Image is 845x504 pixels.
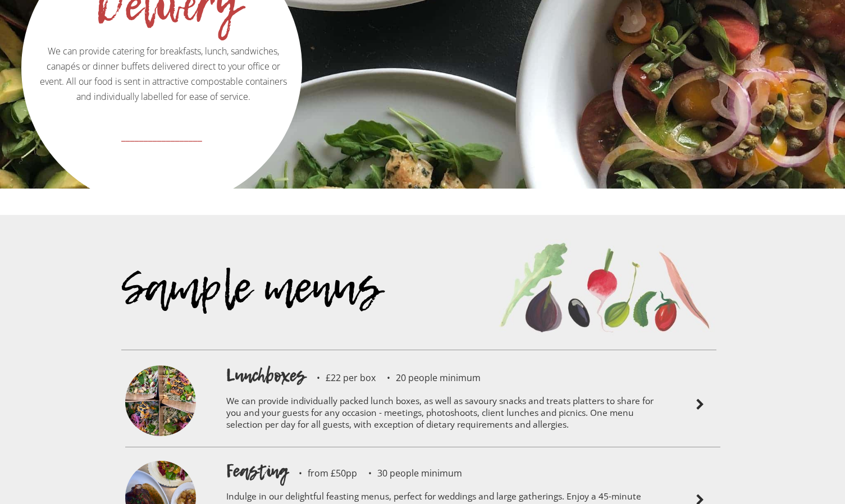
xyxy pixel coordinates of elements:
h1: Feasting [226,459,287,483]
p: £22 per box [305,373,376,382]
p: 20 people minimum [376,373,481,382]
div: Sample menus [121,281,487,350]
a: __________________ [23,123,300,162]
p: 30 people minimum [357,469,462,478]
strong: __________________ [121,129,202,143]
p: from £50pp [287,469,357,478]
p: We can provide individually packed lunch boxes, as well as savoury snacks and treats platters to ... [226,388,670,441]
